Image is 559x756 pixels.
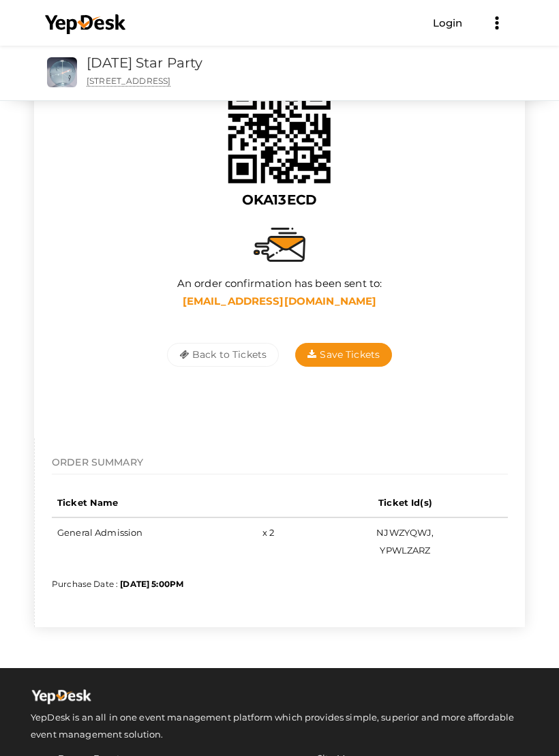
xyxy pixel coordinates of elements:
b: [EMAIL_ADDRESS][DOMAIN_NAME] [183,294,377,307]
img: XZ6FGPWR_small.png [47,57,77,87]
label: Purchase Date : [52,578,183,590]
button: Save Tickets [295,343,392,367]
b: OKA13ECD [242,192,317,208]
a: [DATE] Star Party [87,55,202,71]
th: Ticket Id(s) [303,488,508,517]
span: YPWLZARZ [380,545,430,556]
th: Ticket Name [52,488,235,517]
a: Login [433,16,463,29]
td: x 2 [235,517,303,564]
button: Back to Tickets [167,343,279,367]
span: General Admission [57,527,142,538]
img: Yepdesk [31,689,92,709]
img: sent-email.svg [254,228,305,262]
img: 68a3beba46e0fb00017b1fbb [211,64,348,200]
span: ORDER SUMMARY [52,456,143,468]
span: NJWZYQWJ, [376,527,434,538]
label: An order confirmation has been sent to: [177,276,382,290]
span: Save Tickets [307,348,380,361]
b: [DATE] 5:00PM [120,579,183,589]
p: YepDesk is an all in one event management platform which provides simple, superior and more affor... [31,709,528,743]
